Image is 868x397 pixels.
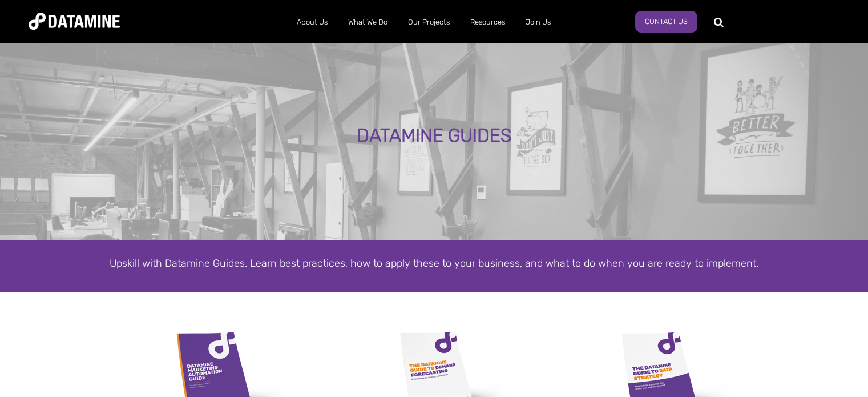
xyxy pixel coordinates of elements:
a: Join Us [515,7,561,37]
p: Upskill with Datamine Guides. Learn best practices, how to apply these to your business, and what... [109,255,760,272]
a: Resources [460,7,515,37]
img: Datamine [29,13,120,30]
a: About Us [286,7,338,37]
a: What We Do [338,7,398,37]
a: Contact Us [635,11,697,33]
div: DATAMINE GUIDES [102,126,767,146]
a: Our Projects [398,7,460,37]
